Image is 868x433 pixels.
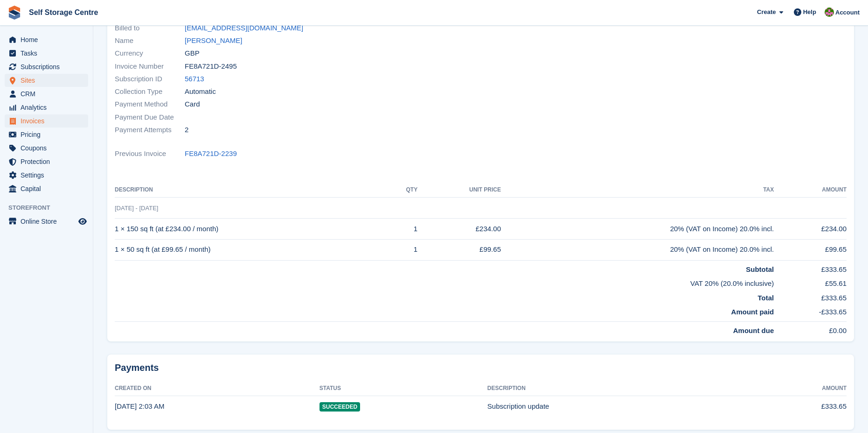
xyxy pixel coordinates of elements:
[5,142,88,155] a: menu
[115,219,387,240] td: 1 × 150 sq ft (at £234.00 / month)
[387,239,417,260] td: 1
[5,101,88,114] a: menu
[825,7,834,17] img: Robert Fletcher
[185,86,216,97] span: Automatic
[115,183,387,198] th: Description
[746,265,774,273] strong: Subtotal
[21,60,76,73] span: Subscriptions
[835,8,860,17] span: Account
[115,205,158,212] span: [DATE] - [DATE]
[115,149,185,159] span: Previous Invoice
[803,7,816,17] span: Help
[417,219,501,240] td: £234.00
[21,87,76,100] span: CRM
[501,183,774,198] th: Tax
[5,128,88,141] a: menu
[731,308,774,316] strong: Amount paid
[319,381,487,396] th: Status
[115,402,164,410] time: 2025-08-20 01:03:15 UTC
[21,215,76,228] span: Online Store
[25,5,102,20] a: Self Storage Centre
[21,182,76,195] span: Capital
[774,183,847,198] th: Amount
[757,7,776,17] span: Create
[758,294,774,302] strong: Total
[774,260,847,275] td: £333.65
[185,149,237,159] a: FE8A721D-2239
[115,74,185,85] span: Subscription ID
[185,99,200,110] span: Card
[487,396,743,417] td: Subscription update
[417,239,501,260] td: £99.65
[115,275,774,289] td: VAT 20% (20.0% inclusive)
[115,125,185,135] span: Payment Attempts
[185,48,200,59] span: GBP
[5,33,88,46] a: menu
[417,183,501,198] th: Unit Price
[501,224,774,234] div: 20% (VAT on Income) 20.0% incl.
[21,33,76,46] span: Home
[185,35,242,46] a: [PERSON_NAME]
[774,303,847,321] td: -£333.65
[21,101,76,114] span: Analytics
[21,114,76,128] span: Invoices
[5,114,88,128] a: menu
[185,61,237,72] span: FE8A721D-2495
[5,155,88,168] a: menu
[7,6,21,20] img: stora-icon-8386f47178a22dfd0bd8f6a31ec36ba5ce8667c1dd55bd0f319d3a0aa187defe.svg
[8,203,93,213] span: Storefront
[115,362,847,374] h2: Payments
[185,74,204,85] a: 56713
[5,47,88,60] a: menu
[5,215,88,228] a: menu
[21,142,76,155] span: Coupons
[185,125,188,135] span: 2
[21,128,76,141] span: Pricing
[774,239,847,260] td: £99.65
[319,402,360,412] span: Succeeded
[115,381,319,396] th: Created On
[387,219,417,240] td: 1
[5,169,88,182] a: menu
[742,396,847,417] td: £333.65
[387,183,417,198] th: QTY
[115,23,185,34] span: Billed to
[21,155,76,168] span: Protection
[774,219,847,240] td: £234.00
[742,381,847,396] th: Amount
[185,23,303,34] a: [EMAIL_ADDRESS][DOMAIN_NAME]
[487,381,743,396] th: Description
[21,47,76,60] span: Tasks
[5,87,88,100] a: menu
[733,327,774,334] strong: Amount due
[115,239,387,260] td: 1 × 50 sq ft (at £99.65 / month)
[774,275,847,289] td: £55.61
[115,86,185,97] span: Collection Type
[115,48,185,59] span: Currency
[115,112,185,123] span: Payment Due Date
[77,216,88,227] a: Preview store
[774,289,847,304] td: £333.65
[774,321,847,336] td: £0.00
[21,74,76,87] span: Sites
[115,35,185,46] span: Name
[5,74,88,87] a: menu
[115,99,185,110] span: Payment Method
[115,61,185,72] span: Invoice Number
[5,182,88,195] a: menu
[21,169,76,182] span: Settings
[501,244,774,255] div: 20% (VAT on Income) 20.0% incl.
[5,60,88,73] a: menu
